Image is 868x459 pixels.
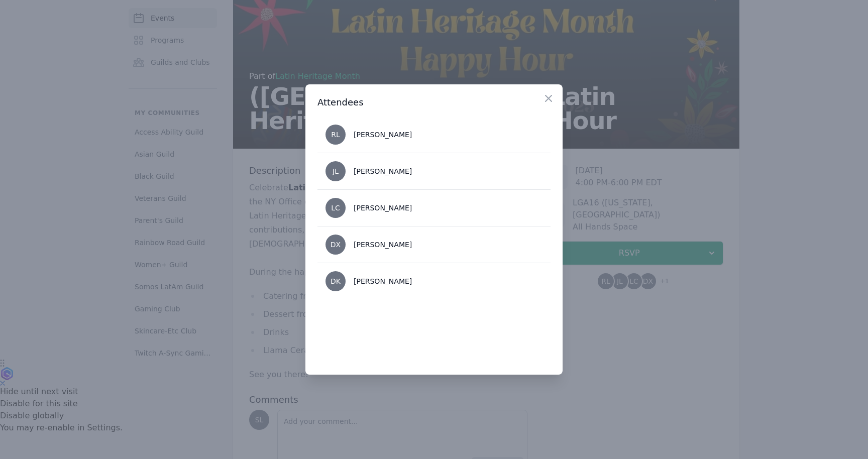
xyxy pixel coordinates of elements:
div: [PERSON_NAME] [354,130,412,140]
span: DX [331,241,341,248]
div: [PERSON_NAME] [354,240,412,250]
span: DK [331,278,341,285]
div: [PERSON_NAME] [354,166,412,176]
span: RL [331,131,340,138]
h3: Attendees [317,96,551,108]
span: JL [333,168,339,175]
div: [PERSON_NAME] [354,203,412,213]
span: LC [331,204,340,211]
div: [PERSON_NAME] [354,276,412,286]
